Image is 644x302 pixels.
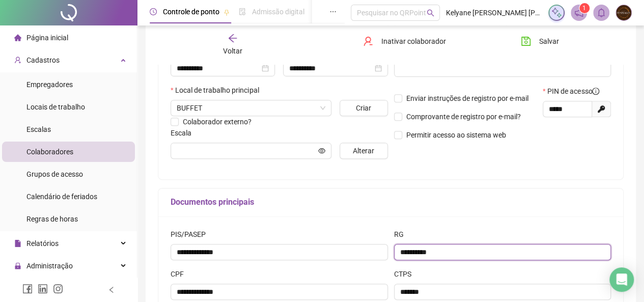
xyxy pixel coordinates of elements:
[427,9,434,17] span: search
[521,36,531,46] span: save
[363,36,373,46] span: user-delete
[551,7,562,18] img: sparkle-icon.fc2bf0ac1784a2077858766a79e2daf3.svg
[14,34,21,41] span: home
[252,8,304,16] span: Admissão digital
[406,94,528,102] span: Enviar instruções de registro por e-mail
[53,284,63,294] span: instagram
[26,125,51,133] span: Escalas
[353,145,374,156] span: Alterar
[239,8,246,15] span: file-done
[406,131,506,139] span: Permitir acesso ao sistema web
[616,5,631,20] img: 93772
[108,286,115,293] span: left
[26,80,73,89] span: Empregadores
[26,148,73,156] span: Colaboradores
[394,268,418,280] label: CTPS
[355,33,454,49] button: Inativar colaborador
[394,229,410,240] label: RG
[26,56,60,64] span: Cadastros
[356,102,371,114] span: Criar
[26,34,68,42] span: Página inicial
[26,215,78,223] span: Regras de horas
[228,33,238,43] span: arrow-left
[14,262,21,269] span: lock
[183,118,251,126] span: Colaborador externo?
[539,36,559,47] span: Salvar
[446,7,542,18] span: Kelyane [PERSON_NAME] [PERSON_NAME] - Pendragon gastronomia LTDA
[171,85,265,96] label: Local de trabalho principal
[547,86,599,97] span: PIN de acesso
[171,127,198,139] label: Escala
[223,9,230,15] span: pushpin
[14,57,21,64] span: user-add
[340,143,388,159] button: Alterar
[26,193,97,201] span: Calendário de feriados
[579,3,590,13] sup: 1
[609,267,634,292] div: Open Intercom Messenger
[513,33,567,49] button: Salvar
[38,284,48,294] span: linkedin
[582,5,586,12] span: 1
[574,8,583,17] span: notification
[150,8,157,15] span: clock-circle
[597,8,606,17] span: bell
[163,8,219,16] span: Controle de ponto
[340,100,388,116] button: Criar
[14,240,21,247] span: file
[223,47,242,55] span: Voltar
[406,113,521,121] span: Comprovante de registro por e-mail?
[26,239,59,248] span: Relatórios
[171,196,611,208] h5: Documentos principais
[592,88,599,95] span: info-circle
[26,103,85,111] span: Locais de trabalho
[26,170,83,178] span: Grupos de acesso
[22,284,33,294] span: facebook
[171,229,212,240] label: PIS/PASEP
[329,8,337,15] span: ellipsis
[26,262,73,270] span: Administração
[177,100,325,116] span: - AV. ARTÊMIA PIRES FREITAS, 3055 - LOJA 04, VILLARI - SIM, FEIRA DE SANTANA - BA, 44085-370
[318,147,325,154] span: eye
[171,268,190,280] label: CPF
[381,36,446,47] span: Inativar colaborador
